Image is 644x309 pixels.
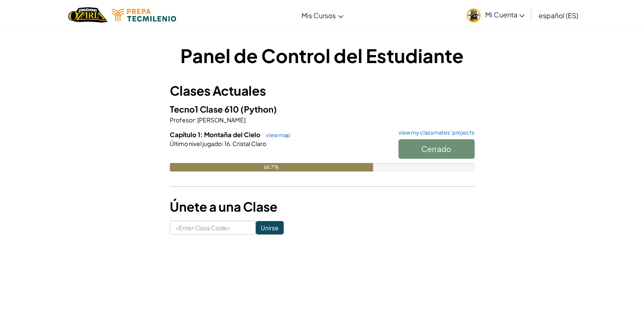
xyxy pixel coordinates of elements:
[170,221,256,235] input: <Enter Class Code>
[170,81,475,100] h3: Clases Actuales
[224,140,232,147] span: 16.
[297,4,348,27] a: Mis Cursos
[170,140,222,147] span: Último nivel jugado
[538,11,578,20] span: español (ES)
[170,163,373,171] div: 66.7%
[232,140,266,147] span: Cristal Claro
[170,104,240,114] span: Tecno1 Clase 610
[112,9,176,22] img: Tecmilenio logo
[195,116,196,124] span: :
[462,2,529,28] a: Mi Cuenta
[170,116,195,124] span: Profesor
[68,6,108,24] a: Ozaria by CodeCombat logo
[256,221,284,235] input: Unirse
[394,130,475,135] a: view my classmates' projects
[534,4,582,27] a: español (ES)
[485,10,525,19] span: Mi Cuenta
[240,104,277,114] span: (Python)
[68,6,108,24] img: Home
[262,132,290,138] a: view map
[196,116,246,124] span: [PERSON_NAME]
[301,11,336,20] span: Mis Cursos
[170,42,475,69] h1: Panel de Control del Estudiante
[222,140,224,147] span: :
[170,130,262,138] span: Capítulo 1: Montaña del Cielo
[467,8,481,22] img: avatar
[170,197,475,216] h3: Únete a una Clase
